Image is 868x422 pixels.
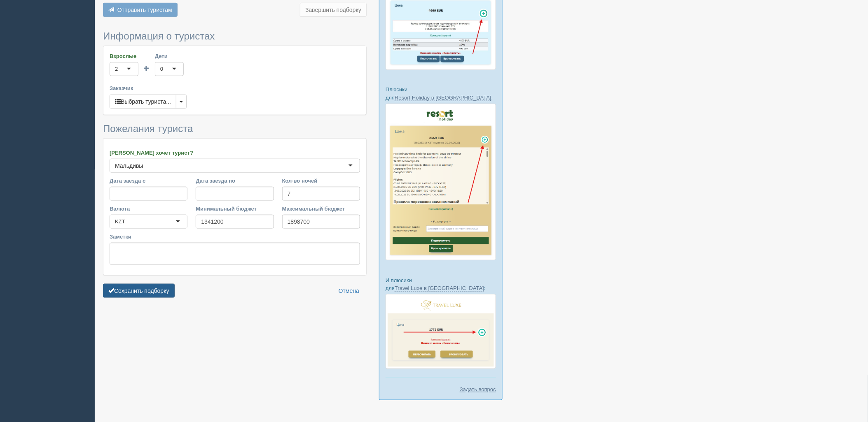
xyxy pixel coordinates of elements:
[386,86,496,101] p: Плюсики для :
[115,162,143,170] div: Мальдивы
[386,104,496,261] img: resort-holiday-%D0%BF%D1%96%D0%B4%D0%B1%D1%96%D1%80%D0%BA%D0%B0-%D1%81%D1%80%D0%BC-%D0%B4%D0%BB%D...
[460,386,496,394] a: Задать вопрос
[103,284,175,298] button: Сохранить подборку
[155,52,184,60] label: Дети
[196,177,274,185] label: Дата заезда по
[110,233,360,241] label: Заметки
[333,284,365,298] a: Отмена
[282,187,360,201] input: 7-10 или 7,10,14
[395,95,491,101] a: Resort Holiday в [GEOGRAPHIC_DATA]
[160,65,163,73] div: 0
[103,31,367,42] h3: Информация о туристах
[386,294,496,369] img: travel-luxe-%D0%BF%D0%BE%D0%B4%D0%B1%D0%BE%D1%80%D0%BA%D0%B0-%D1%81%D1%80%D0%BC-%D0%B4%D0%BB%D1%8...
[110,177,187,185] label: Дата заезда с
[395,285,484,292] a: Travel Luxe в [GEOGRAPHIC_DATA]
[282,177,360,185] label: Кол-во ночей
[103,3,178,17] button: Отправить туристам
[115,65,118,73] div: 2
[110,95,176,109] button: Выбрать туриста...
[117,7,172,13] span: Отправить туристам
[115,218,125,226] div: KZT
[110,149,360,157] label: [PERSON_NAME] хочет турист?
[282,205,360,213] label: Максимальный бюджет
[103,123,193,134] span: Пожелания туриста
[196,205,274,213] label: Минимальный бюджет
[110,52,138,60] label: Взрослые
[110,84,360,92] label: Заказчик
[386,276,496,292] p: И плюсики для :
[300,3,367,17] button: Завершить подборку
[110,205,187,213] label: Валюта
